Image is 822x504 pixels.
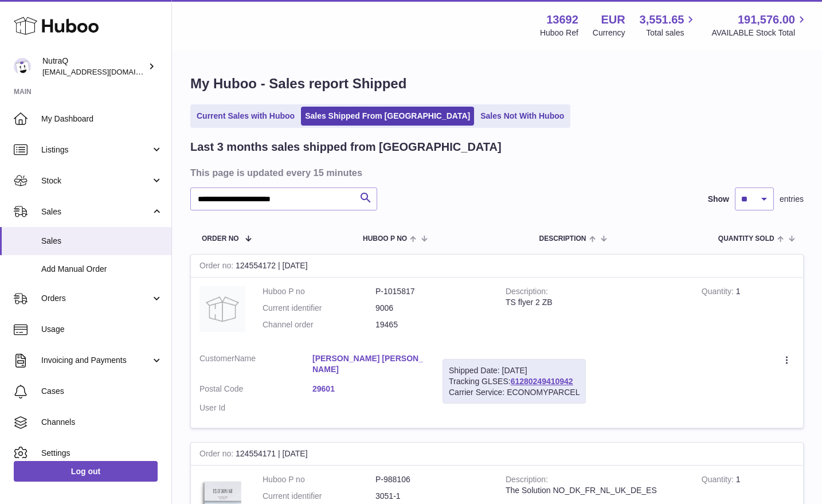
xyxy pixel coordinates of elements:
div: Currency [593,28,625,38]
div: 124554171 | [DATE] [191,443,803,466]
h3: This page is updated every 15 minutes [190,166,801,179]
span: Order No [202,235,239,243]
div: The Solution NO_DK_FR_NL_UK_DE_ES [506,485,684,496]
span: Total sales [646,28,697,38]
span: Description [539,235,586,243]
h1: My Huboo - Sales report Shipped [190,75,804,93]
div: NutraQ [42,56,146,77]
a: [PERSON_NAME] [PERSON_NAME] [312,353,425,375]
span: 3,551.65 [640,12,684,28]
img: log@nutraq.com [14,58,31,75]
dt: Current identifier [263,303,375,314]
span: 191,576.00 [738,12,795,28]
dt: User Id [199,403,312,413]
dd: 19465 [375,319,488,330]
img: no-photo.jpg [199,286,245,332]
a: 3,551.65 Total sales [640,12,698,38]
dt: Postal Code [199,384,312,397]
strong: EUR [601,12,625,28]
a: 61280249410942 [511,377,573,386]
span: Channels [41,417,163,428]
dt: Name [199,353,312,378]
strong: Description [506,287,548,299]
div: Carrier Service: ECONOMYPARCEL [449,387,580,398]
dd: P-988106 [375,474,488,485]
dd: 3051-1 [375,491,488,502]
strong: Order no [199,261,236,273]
a: 191,576.00 AVAILABLE Stock Total [711,12,808,38]
span: Quantity Sold [718,235,774,243]
strong: Quantity [702,287,736,299]
dt: Current identifier [263,491,375,502]
div: Tracking GLSES: [443,359,586,404]
dt: Channel order [263,319,375,330]
span: My Dashboard [41,114,163,124]
dt: Huboo P no [263,286,375,297]
div: TS flyer 2 ZB [506,297,684,308]
dt: Huboo P no [263,474,375,485]
a: Current Sales with Huboo [193,107,299,126]
span: entries [780,194,804,205]
div: Huboo Ref [540,28,578,38]
span: Customer [199,354,234,363]
div: Shipped Date: [DATE] [449,365,580,376]
a: 29601 [312,384,425,394]
strong: Order no [199,449,236,461]
span: Orders [41,293,151,304]
span: Invoicing and Payments [41,355,151,366]
div: 124554172 | [DATE] [191,255,803,278]
span: Listings [41,144,151,155]
span: Usage [41,324,163,335]
strong: Description [506,475,548,487]
span: Cases [41,386,163,397]
a: Sales Not With Huboo [476,107,568,126]
span: Sales [41,206,151,217]
span: Huboo P no [363,235,407,243]
a: Sales Shipped From [GEOGRAPHIC_DATA] [301,107,474,126]
a: Log out [14,461,158,482]
td: 1 [693,278,803,345]
dd: P-1015817 [375,286,488,297]
span: Stock [41,175,151,186]
label: Show [708,194,729,205]
span: Settings [41,448,163,459]
strong: 13692 [546,12,578,28]
span: Sales [41,236,163,247]
span: Add Manual Order [41,264,163,275]
dd: 9006 [375,303,488,314]
h2: Last 3 months sales shipped from [GEOGRAPHIC_DATA] [190,139,502,155]
span: [EMAIL_ADDRESS][DOMAIN_NAME] [42,67,169,76]
strong: Quantity [702,475,736,487]
span: AVAILABLE Stock Total [711,28,808,38]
